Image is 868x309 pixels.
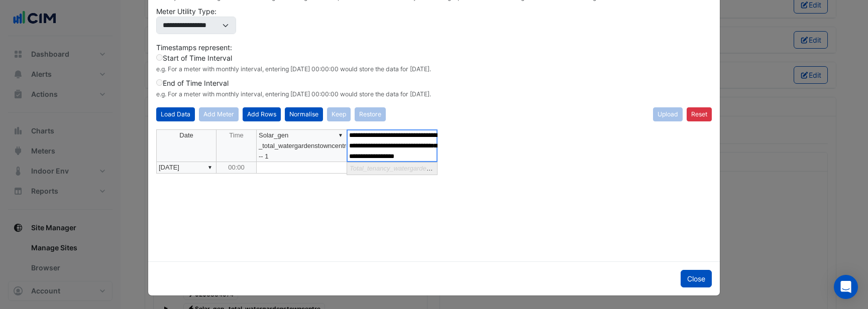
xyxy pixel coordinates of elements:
[337,130,345,140] div: ▼
[216,162,257,174] td: 00:00
[350,165,465,172] em: Total_tenancy_watergardenstowncentre
[156,129,216,162] td: Date
[285,107,323,121] button: Normalise
[681,270,712,287] button: Close
[243,107,281,121] button: Add Rows
[156,17,236,34] select: Meter Utility Type:
[156,54,163,61] input: Start of Time Interval e.g. For a meter with monthly interval, entering [DATE] 00:00:00 would sto...
[156,65,431,73] small: e.g. For a meter with monthly interval, entering [DATE] 00:00:00 would store the data for [DATE].
[347,163,437,175] td: --
[156,6,236,34] label: Meter Utility Type:
[687,107,712,121] button: Reset
[156,162,216,174] td: [DATE]
[216,129,257,162] td: Time
[156,79,163,86] input: End of Time Interval e.g. For a meter with monthly interval, entering [DATE] 00:00:00 would store...
[206,162,214,173] div: ▼
[156,90,431,98] small: e.g. For a meter with monthly interval, entering [DATE] 00:00:00 would store the data for [DATE].
[156,53,431,74] label: Start of Time Interval
[257,129,347,162] td: Solar_gen _total_watergardenstowncentre -- 1
[834,275,858,299] div: Open Intercom Messenger
[156,107,195,121] button: Load Data
[156,42,712,103] div: Timestamps represent:
[653,107,683,121] div: Data needs to be normalised before uploading.
[156,78,431,99] label: End of Time Interval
